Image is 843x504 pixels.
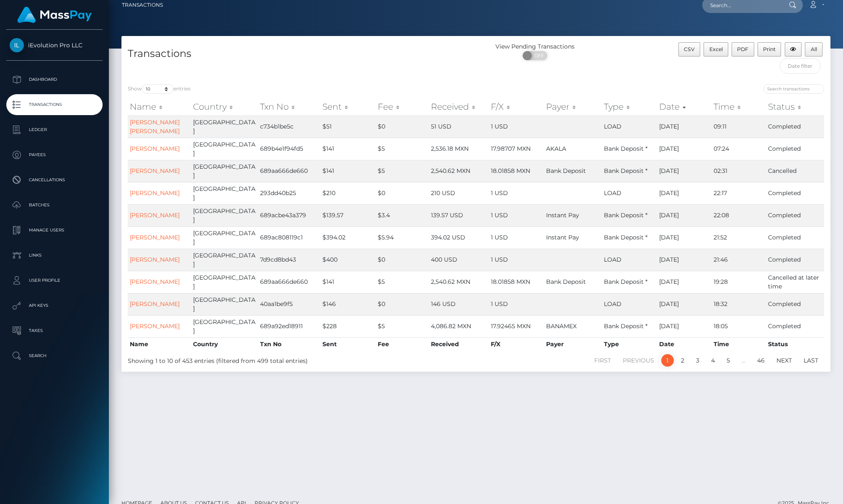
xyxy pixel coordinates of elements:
span: CSV [684,46,695,52]
td: 2,540.62 MXN [429,271,489,293]
td: [GEOGRAPHIC_DATA] [191,116,258,138]
input: Search transactions [763,84,824,94]
td: [GEOGRAPHIC_DATA] [191,293,258,315]
td: 2,540.62 MXN [429,160,489,182]
td: [GEOGRAPHIC_DATA] [191,226,258,249]
div: Showing 1 to 10 of 453 entries (filtered from 499 total entries) [128,353,410,365]
td: 51 USD [429,116,489,138]
th: Fee [376,337,429,351]
td: [DATE] [657,271,712,293]
td: $5.94 [376,226,429,249]
a: [PERSON_NAME] [130,256,180,263]
p: User Profile [10,274,99,287]
span: Instant Pay [546,211,579,219]
td: 1 USD [489,182,544,204]
td: $139.57 [320,204,376,226]
button: Excel [704,42,728,57]
td: Bank Deposit * [602,204,657,226]
td: [DATE] [657,315,712,337]
p: Links [10,249,99,262]
td: 22:08 [712,204,766,226]
td: 1 USD [489,204,544,226]
a: Taxes [6,320,103,341]
td: Completed [766,226,824,249]
td: 394.02 USD [429,226,489,249]
td: $3.4 [376,204,429,226]
td: 21:46 [712,249,766,271]
th: Sent [320,337,376,351]
button: CSV [678,42,701,57]
a: User Profile [6,270,103,291]
a: Next [772,354,797,367]
th: Country [191,337,258,351]
td: $141 [320,138,376,160]
span: Excel [709,46,723,52]
span: Instant Pay [546,234,579,241]
td: [GEOGRAPHIC_DATA] [191,204,258,226]
td: 4,086.82 MXN [429,315,489,337]
input: Date filter [780,58,821,74]
td: 689a92ed18911 [258,315,320,337]
td: 689acbe43a379 [258,204,320,226]
span: iEvolution Pro LLC [6,41,103,49]
td: 400 USD [429,249,489,271]
td: [GEOGRAPHIC_DATA] [191,160,258,182]
td: [DATE] [657,204,712,226]
p: Dashboard [10,73,99,86]
td: $141 [320,271,376,293]
td: LOAD [602,182,657,204]
td: 02:31 [712,160,766,182]
img: iEvolution Pro LLC [10,38,24,52]
td: Completed [766,204,824,226]
td: 689ac808119c1 [258,226,320,249]
td: $0 [376,182,429,204]
td: Completed [766,182,824,204]
td: 1 USD [489,293,544,315]
th: Txn No [258,337,320,351]
label: Show entries [128,84,191,94]
a: 2 [676,354,689,367]
th: Date [657,337,712,351]
h4: Transactions [128,46,470,61]
th: Name: activate to sort column ascending [128,98,191,115]
td: $5 [376,315,429,337]
td: Completed [766,293,824,315]
td: LOAD [602,116,657,138]
th: Type: activate to sort column ascending [602,98,657,115]
a: 3 [691,354,704,367]
a: Dashboard [6,69,103,90]
td: $0 [376,249,429,271]
td: [DATE] [657,226,712,249]
td: 18.01858 MXN [489,160,544,182]
a: Payees [6,144,103,165]
a: [PERSON_NAME] [130,278,180,285]
p: Manage Users [10,224,99,237]
th: Time: activate to sort column ascending [712,98,766,115]
p: Transactions [10,98,99,111]
th: Time [712,337,766,351]
td: 17.98707 MXN [489,138,544,160]
td: Bank Deposit * [602,160,657,182]
span: Bank Deposit [546,278,586,285]
a: Last [799,354,823,367]
span: OFF [527,51,548,60]
td: [DATE] [657,138,712,160]
a: [PERSON_NAME] [130,189,180,197]
th: Date: activate to sort column ascending [657,98,712,115]
td: [DATE] [657,116,712,138]
a: Search [6,345,103,366]
td: $400 [320,249,376,271]
td: 689aa666de660 [258,271,320,293]
th: Payer: activate to sort column ascending [544,98,601,115]
th: Status: activate to sort column ascending [766,98,824,115]
td: [GEOGRAPHIC_DATA] [191,315,258,337]
td: 689b4e1f94fd5 [258,138,320,160]
td: 1 USD [489,249,544,271]
td: 139.57 USD [429,204,489,226]
span: BANAMEX [546,322,577,330]
span: Bank Deposit [546,167,586,175]
td: Completed [766,116,824,138]
a: 4 [706,354,719,367]
td: LOAD [602,293,657,315]
th: Payer [544,337,601,351]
